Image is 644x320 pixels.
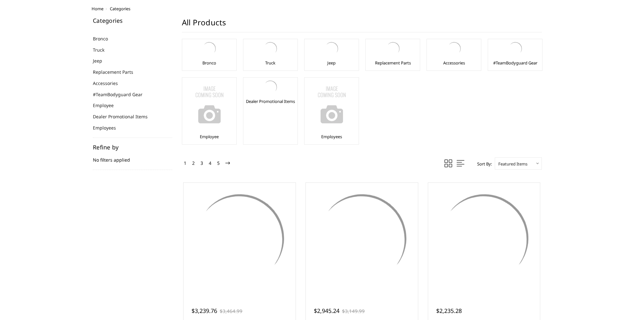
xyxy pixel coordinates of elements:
[207,159,213,167] a: 4
[375,60,411,66] a: Replacement Parts
[93,144,172,150] h5: Refine by
[216,159,221,167] a: 5
[93,113,156,120] a: Dealer Promotional Items
[191,159,196,167] a: 2
[93,91,151,98] a: #TeamBodyguard Gear
[321,134,342,139] a: Employees
[92,6,103,12] a: Home
[184,79,235,131] img: No Image
[199,159,205,167] a: 3
[93,46,112,53] a: Truck
[93,35,116,42] a: Bronco
[182,159,188,167] a: 1
[110,6,130,12] span: Categories
[93,18,172,23] h5: Categories
[93,69,141,75] a: Replacement Parts
[327,60,336,66] a: Jeep
[93,57,110,64] a: Jeep
[202,60,216,66] a: Bronco
[93,80,126,87] a: Accessories
[306,79,357,131] img: No Image
[185,184,294,293] a: WARN M15 Synthetic Winch #97730 WARN M15 Synthetic Winch #97730
[436,307,462,315] span: $2,235.28
[443,60,465,66] a: Accessories
[200,134,219,139] a: Employee
[342,308,365,314] span: $3,149.99
[493,60,537,66] a: #TeamBodyguard Gear
[184,79,235,131] a: No Image
[93,144,172,170] div: No filters applied
[220,308,242,314] span: $3,464.99
[246,98,295,104] a: Dealer Promotional Items
[182,18,542,32] h1: All Products
[474,159,492,169] label: Sort By:
[430,184,539,293] a: WARN ZEON XD 14 Synthetic Winch #110014 WARN ZEON XD 14 Synthetic Winch #110014
[93,102,122,109] a: Employee
[192,307,217,315] span: $3,239.76
[307,184,416,293] a: WARN M12 Synthetic Winch #97720 WARN M12 Synthetic Winch #97720
[314,307,339,315] span: $2,945.24
[93,124,124,131] a: Employees
[265,60,275,66] a: Truck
